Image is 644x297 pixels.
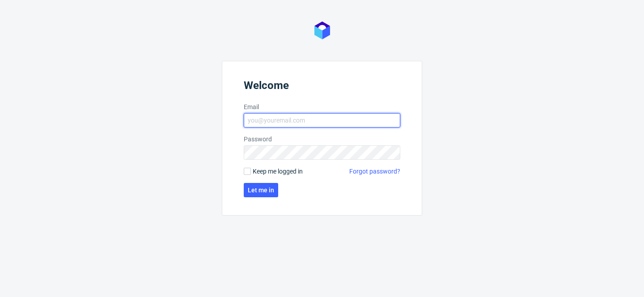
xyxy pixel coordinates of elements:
input: you@youremail.com [244,113,400,127]
label: Password [244,135,400,144]
a: Forgot password? [349,167,400,176]
button: Let me in [244,183,278,197]
label: Email [244,102,400,111]
header: Welcome [244,79,400,95]
span: Keep me logged in [253,167,303,176]
span: Let me in [248,187,274,193]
